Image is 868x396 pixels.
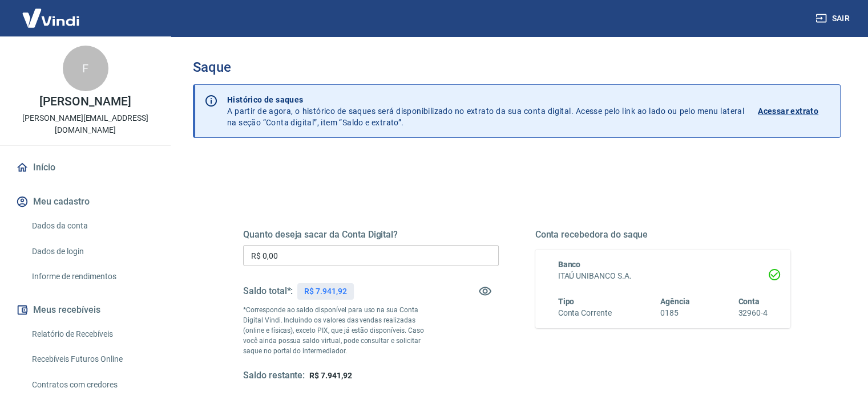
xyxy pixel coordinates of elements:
div: F [63,46,108,91]
h6: 32960-4 [738,307,768,319]
h5: Saldo restante: [243,370,305,382]
p: Acessar extrato [758,105,818,117]
a: Acessar extrato [758,94,831,128]
h6: Conta Corrente [558,307,612,319]
p: R$ 7.941,92 [304,285,346,297]
img: Vindi [14,1,88,35]
h5: Conta recebedora do saque [535,229,791,240]
p: A partir de agora, o histórico de saques será disponibilizado no extrato da sua conta digital. Ac... [227,94,744,128]
button: Meu cadastro [14,189,157,214]
a: Informe de rendimentos [27,265,157,288]
h6: 0185 [660,307,690,319]
p: *Corresponde ao saldo disponível para uso na sua Conta Digital Vindi. Incluindo os valores das ve... [243,305,435,356]
p: [PERSON_NAME] [39,96,131,108]
button: Meus recebíveis [14,297,157,322]
h3: Saque [193,59,841,75]
a: Início [14,155,157,180]
a: Recebíveis Futuros Online [27,348,157,371]
span: Banco [558,260,581,269]
a: Dados de login [27,240,157,263]
p: [PERSON_NAME][EMAIL_ADDRESS][DOMAIN_NAME] [9,112,162,136]
span: Conta [738,297,760,306]
p: Histórico de saques [227,94,744,105]
a: Dados da conta [27,214,157,238]
span: Agência [660,297,690,306]
span: Tipo [558,297,575,306]
a: Relatório de Recebíveis [27,322,157,346]
h5: Saldo total*: [243,285,293,297]
button: Sair [813,8,854,29]
h6: ITAÚ UNIBANCO S.A. [558,270,768,282]
h5: Quanto deseja sacar da Conta Digital? [243,229,499,240]
span: R$ 7.941,92 [309,371,352,380]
